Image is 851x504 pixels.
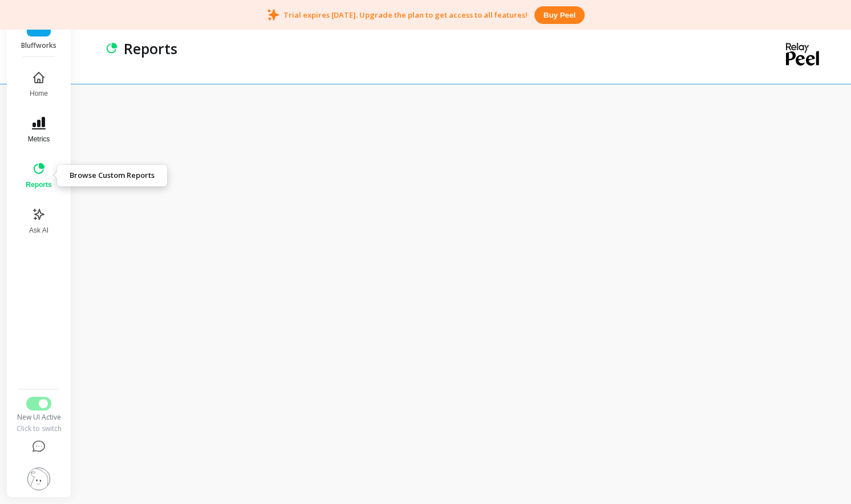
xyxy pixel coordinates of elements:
p: Reports [124,39,177,58]
div: New UI Active [14,413,63,422]
button: Metrics [19,109,58,151]
img: profile picture [27,468,50,490]
span: Metrics [28,135,50,144]
button: Settings [14,461,63,497]
p: Bluffworks [18,41,60,50]
button: Help [14,433,63,461]
button: Buy peel [534,6,585,24]
iframe: Omni Embed [96,79,828,481]
div: Click to switch [14,424,63,433]
span: Ask AI [29,226,48,235]
span: Reports [26,180,51,189]
button: Reports [19,155,58,196]
button: Home [19,64,58,105]
button: Ask AI [19,201,58,242]
span: Home [30,89,48,98]
p: Trial expires [DATE]. Upgrade the plan to get access to all features! [283,10,528,20]
button: Switch to Legacy UI [26,397,51,410]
